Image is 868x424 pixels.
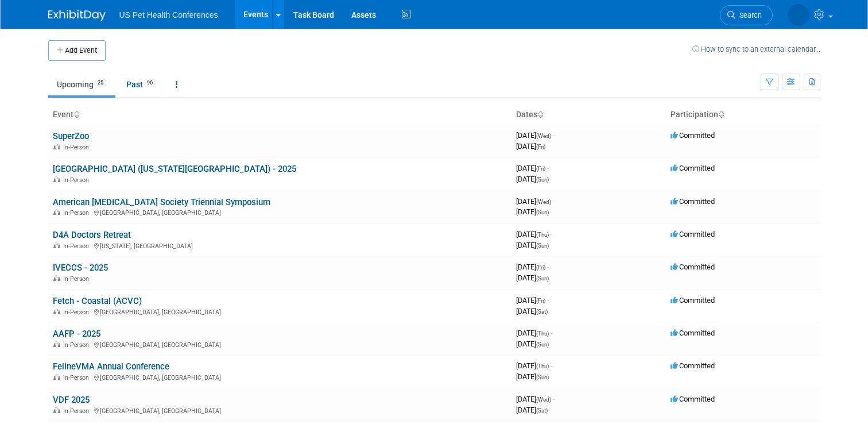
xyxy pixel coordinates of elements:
[53,361,169,372] a: FelineVMA Annual Conference
[666,105,820,125] th: Participation
[536,165,545,172] span: (Fri)
[48,40,106,61] button: Add Event
[671,263,715,271] span: Committed
[536,298,545,304] span: (Fri)
[553,197,555,206] span: -
[516,406,548,414] span: [DATE]
[671,131,715,140] span: Committed
[547,296,549,304] span: -
[53,209,60,215] img: In-Person Event
[53,406,507,415] div: [GEOGRAPHIC_DATA], [GEOGRAPHIC_DATA]
[118,74,165,95] a: Past96
[53,164,296,174] a: [GEOGRAPHIC_DATA] ([US_STATE][GEOGRAPHIC_DATA]) - 2025
[144,79,156,87] span: 96
[48,105,511,125] th: Event
[671,197,715,206] span: Committed
[553,131,555,140] span: -
[48,74,115,95] a: Upcoming25
[536,407,548,414] span: (Sat)
[536,330,549,337] span: (Thu)
[53,207,507,217] div: [GEOGRAPHIC_DATA], [GEOGRAPHIC_DATA]
[516,395,555,403] span: [DATE]
[53,242,60,248] img: In-Person Event
[547,263,549,271] span: -
[511,105,666,125] th: Dates
[53,340,507,349] div: [GEOGRAPHIC_DATA], [GEOGRAPHIC_DATA]
[53,296,142,306] a: Fetch - Coastal (ACVC)
[671,230,715,238] span: Committed
[53,131,89,141] a: SuperZoo
[692,45,820,53] a: How to sync to an external calendar...
[671,164,715,172] span: Committed
[63,209,92,217] span: In-Person
[63,407,92,415] span: In-Person
[671,329,715,337] span: Committed
[516,361,552,370] span: [DATE]
[536,275,549,282] span: (Sun)
[63,144,92,151] span: In-Person
[53,395,90,405] a: VDF 2025
[53,176,60,182] img: In-Person Event
[671,395,715,403] span: Committed
[536,363,549,369] span: (Thu)
[516,241,549,249] span: [DATE]
[63,341,92,349] span: In-Person
[516,197,555,206] span: [DATE]
[516,307,548,315] span: [DATE]
[53,374,60,380] img: In-Person Event
[53,307,507,316] div: [GEOGRAPHIC_DATA], [GEOGRAPHIC_DATA]
[536,341,549,348] span: (Sun)
[53,241,507,250] div: [US_STATE], [GEOGRAPHIC_DATA]
[63,374,92,381] span: In-Person
[53,372,507,381] div: [GEOGRAPHIC_DATA], [GEOGRAPHIC_DATA]
[536,242,549,249] span: (Sun)
[516,142,545,151] span: [DATE]
[536,264,545,271] span: (Fri)
[516,131,555,140] span: [DATE]
[551,361,552,370] span: -
[551,230,552,238] span: -
[53,197,270,207] a: American [MEDICAL_DATA] Society Triennial Symposium
[536,232,549,238] span: (Thu)
[119,10,218,20] span: US Pet Health Conferences
[53,407,60,413] img: In-Person Event
[516,329,552,337] span: [DATE]
[537,110,543,119] a: Sort by Start Date
[536,176,549,183] span: (Sun)
[63,275,92,283] span: In-Person
[516,340,549,348] span: [DATE]
[547,164,549,172] span: -
[516,273,549,282] span: [DATE]
[516,230,552,238] span: [DATE]
[516,263,549,271] span: [DATE]
[671,361,715,370] span: Committed
[536,396,551,403] span: (Wed)
[536,374,549,380] span: (Sun)
[735,11,762,20] span: Search
[53,341,60,347] img: In-Person Event
[536,199,551,205] span: (Wed)
[63,242,92,250] span: In-Person
[53,329,100,339] a: AAFP - 2025
[536,133,551,139] span: (Wed)
[53,230,131,240] a: D4A Doctors Retreat
[63,309,92,316] span: In-Person
[516,175,549,183] span: [DATE]
[53,144,60,149] img: In-Person Event
[551,329,552,337] span: -
[94,79,107,87] span: 25
[516,164,549,172] span: [DATE]
[516,372,549,381] span: [DATE]
[718,110,724,119] a: Sort by Participation Type
[53,263,108,273] a: IVECCS - 2025
[73,110,79,119] a: Sort by Event Name
[788,4,809,26] img: Adriana Zardus
[720,5,773,25] a: Search
[553,395,555,403] span: -
[536,209,549,215] span: (Sun)
[516,207,549,216] span: [DATE]
[516,296,549,304] span: [DATE]
[63,176,92,184] span: In-Person
[48,10,106,21] img: ExhibitDay
[53,309,60,314] img: In-Person Event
